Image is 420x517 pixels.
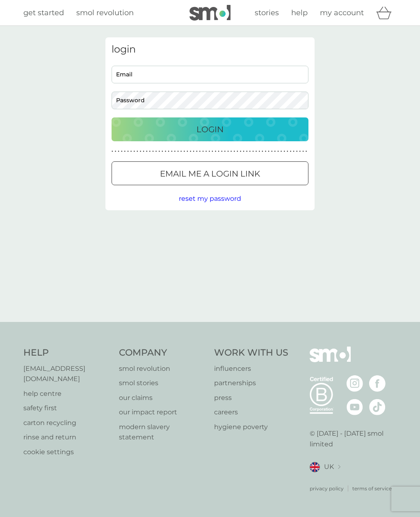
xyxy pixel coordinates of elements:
p: ● [115,149,116,154]
button: Email me a login link [112,161,308,185]
p: ● [124,149,126,154]
a: press [214,393,288,403]
p: ● [287,149,288,154]
a: our claims [119,393,206,403]
p: ● [293,149,294,154]
p: ● [299,149,301,154]
p: ● [118,149,119,154]
p: ● [218,149,219,154]
a: our impact report [119,407,206,418]
p: ● [262,149,263,154]
a: rinse and return [23,432,111,443]
p: ● [158,149,160,154]
p: ● [252,149,254,154]
p: ● [243,149,244,154]
p: ● [231,149,232,154]
p: ● [302,149,304,154]
p: careers [214,407,288,418]
h4: Help [23,347,111,359]
p: ● [162,149,163,154]
p: ● [306,149,307,154]
p: ● [246,149,248,154]
p: ● [240,149,242,154]
p: ● [227,149,229,154]
p: ● [224,149,226,154]
a: safety first [23,403,111,414]
p: influencers [214,363,288,374]
a: [EMAIL_ADDRESS][DOMAIN_NAME] [23,363,111,384]
h3: login [112,44,308,55]
p: ● [221,149,223,154]
img: select a new location [338,465,340,469]
a: hygiene poverty [214,422,288,432]
a: terms of service [352,485,392,492]
p: ● [146,149,148,154]
p: Email me a login link [160,167,260,180]
p: ● [274,149,276,154]
p: ● [277,149,279,154]
p: ● [199,149,201,154]
p: ● [193,149,194,154]
p: ● [177,149,179,154]
p: ● [215,149,217,154]
h4: Work With Us [214,347,288,359]
img: visit the smol Facebook page [369,375,386,392]
p: ● [256,149,257,154]
p: ● [212,149,213,154]
img: visit the smol Instagram page [347,375,363,392]
span: UK [324,462,334,472]
p: ● [143,149,144,154]
p: ● [283,149,285,154]
img: smol [310,347,351,375]
p: smol revolution [119,363,206,374]
p: ● [258,149,260,154]
a: privacy policy [310,485,344,492]
a: smol revolution [76,7,134,19]
a: get started [23,7,64,19]
p: ● [290,149,292,154]
a: smol stories [119,378,206,388]
a: carton recycling [23,418,111,428]
p: help centre [23,388,111,399]
img: visit the smol Youtube page [347,399,363,415]
p: ● [180,149,182,154]
button: reset my password [179,193,241,204]
span: get started [23,8,64,17]
p: ● [121,149,123,154]
p: ● [271,149,273,154]
a: modern slavery statement [119,422,206,443]
p: ● [140,149,142,154]
span: my account [320,8,364,17]
div: basket [376,5,397,21]
span: reset my password [179,195,241,202]
p: ● [152,149,154,154]
a: cookie settings [23,447,111,457]
p: ● [233,149,235,154]
a: stories [255,7,279,19]
a: my account [320,7,364,19]
p: ● [133,149,135,154]
p: ● [296,149,298,154]
p: ● [130,149,132,154]
p: ● [268,149,269,154]
button: Login [112,117,308,141]
span: help [291,8,308,17]
p: ● [165,149,167,154]
p: ● [127,149,129,154]
p: ● [183,149,185,154]
span: stories [255,8,279,17]
p: ● [171,149,173,154]
p: ● [205,149,207,154]
img: visit the smol Tiktok page [369,399,386,415]
p: ● [202,149,204,154]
